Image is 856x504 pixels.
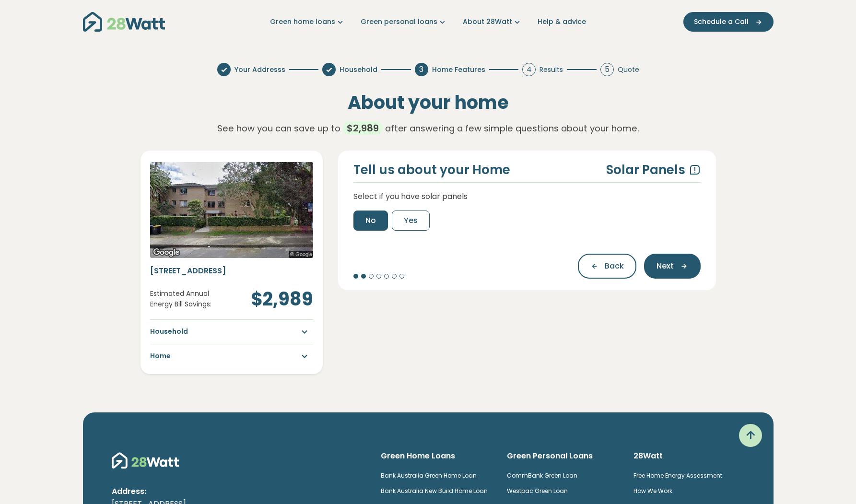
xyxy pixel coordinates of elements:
span: Your Addresss [235,65,285,75]
a: CommBank Green Loan [507,471,577,480]
a: Free Home Energy Assessment [633,471,722,480]
span: $ 2,989 [343,121,383,135]
a: Bank Australia New Build Home Loan [381,487,488,495]
h2: $2,989 [238,288,313,310]
p: See how you can save up to after answering a few simple questions about your home. [217,121,639,135]
span: Yes [404,215,418,226]
h4: Tell us about your Home [353,162,510,178]
button: Next [644,254,701,279]
button: Back [578,254,636,279]
span: Back [605,260,624,272]
h6: 28Watt [633,451,745,461]
span: Quote [618,65,639,75]
span: Home Features [432,65,485,75]
a: Green home loans [270,17,345,27]
h6: [STREET_ADDRESS] [150,266,313,276]
h2: About your home [217,92,639,114]
h5: Home [150,352,171,361]
span: Results [539,65,563,75]
img: Address [150,162,313,258]
a: Green personal loans [361,17,447,27]
p: Select if you have solar panels [353,190,701,203]
div: 4 [522,63,536,76]
a: About 28Watt [463,17,522,27]
a: Bank Australia Green Home Loan [381,471,477,480]
p: Address: [112,485,365,498]
a: Help & advice [538,17,586,27]
div: 5 [600,63,614,76]
span: No [365,215,376,226]
img: 28Watt [112,451,179,470]
button: Schedule a Call [683,12,774,32]
h6: Green Home Loans [381,451,492,461]
img: 28Watt [83,12,165,32]
a: How We Work [633,487,672,495]
h5: Household [150,327,188,337]
span: Next [657,260,674,272]
p: Estimated Annual Energy Bill Savings: [150,288,215,310]
nav: Main navigation [83,10,774,34]
span: Household [340,65,377,75]
h6: Green Personal Loans [507,451,618,461]
h4: Solar Panels [606,162,685,178]
button: Yes [392,211,430,231]
button: No [353,211,388,231]
a: Westpac Green Loan [507,487,568,495]
div: 3 [415,63,428,76]
span: Schedule a Call [694,17,749,27]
